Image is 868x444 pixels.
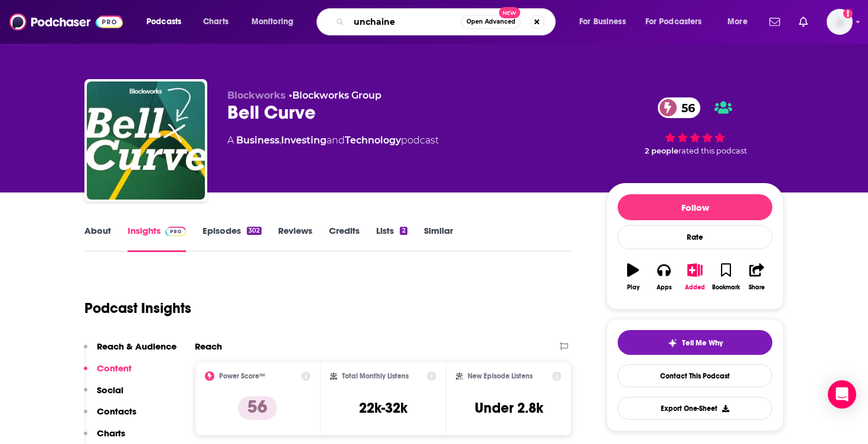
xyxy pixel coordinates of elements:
[618,256,648,298] button: Play
[195,12,236,31] a: Charts
[84,341,177,363] button: Reach & Audience
[645,14,702,30] span: For Podcasters
[719,12,762,31] button: open menu
[618,194,772,220] button: Follow
[618,397,772,420] button: Export One-Sheet
[236,135,279,146] a: Business
[292,90,381,101] a: Blockworks Group
[128,225,186,252] a: InsightsPodchaser Pro
[742,256,772,298] button: Share
[327,135,345,146] span: and
[84,406,136,427] button: Contacts
[827,9,853,35] span: Logged in as melrosepr
[97,363,132,374] p: Content
[278,225,312,252] a: Reviews
[424,225,453,252] a: Similar
[247,227,262,235] div: 302
[606,90,784,163] div: 56 2 peoplerated this podcast
[749,284,765,291] div: Share
[579,14,626,30] span: For Business
[843,9,853,18] svg: Add a profile image
[658,97,701,118] a: 56
[84,299,191,317] h1: Podcast Insights
[84,384,123,406] button: Social
[195,341,222,352] h2: Reach
[682,338,723,348] span: Tell Me Why
[165,227,186,236] img: Podchaser Pro
[678,146,747,155] span: rated this podcast
[475,399,543,417] h3: Under 2.8k
[203,14,229,30] span: Charts
[712,284,740,291] div: Bookmark
[359,399,407,417] h3: 22k-32k
[252,14,293,30] span: Monitoring
[97,427,125,439] p: Charts
[499,7,520,18] span: New
[376,225,407,252] a: Lists2
[349,12,461,31] input: Search podcasts, credits, & more...
[342,372,409,380] h2: Total Monthly Listens
[97,341,177,352] p: Reach & Audience
[203,225,262,252] a: Episodes302
[87,81,205,200] img: Bell Curve
[138,12,197,31] button: open menu
[827,9,853,35] img: User Profile
[468,372,533,380] h2: New Episode Listens
[827,9,853,35] button: Show profile menu
[627,284,639,291] div: Play
[765,12,785,32] a: Show notifications dropdown
[9,11,123,33] img: Podchaser - Follow, Share and Rate Podcasts
[345,135,401,146] a: Technology
[227,133,439,148] div: A podcast
[657,284,672,291] div: Apps
[289,90,381,101] span: •
[329,225,360,252] a: Credits
[219,372,265,380] h2: Power Score™
[281,135,327,146] a: Investing
[227,90,286,101] span: Blockworks
[648,256,679,298] button: Apps
[685,284,705,291] div: Added
[618,364,772,387] a: Contact This Podcast
[400,227,407,235] div: 2
[243,12,309,31] button: open menu
[146,14,181,30] span: Podcasts
[466,19,515,25] span: Open Advanced
[571,12,641,31] button: open menu
[668,338,677,348] img: tell me why sparkle
[97,384,123,396] p: Social
[670,97,701,118] span: 56
[238,396,277,420] p: 56
[828,380,856,409] div: Open Intercom Messenger
[638,12,719,31] button: open menu
[461,15,521,29] button: Open AdvancedNew
[618,330,772,355] button: tell me why sparkleTell Me Why
[84,363,132,384] button: Content
[97,406,136,417] p: Contacts
[618,225,772,249] div: Rate
[279,135,281,146] span: ,
[84,225,111,252] a: About
[710,256,741,298] button: Bookmark
[645,146,678,155] span: 2 people
[727,14,748,30] span: More
[680,256,710,298] button: Added
[328,8,567,35] div: Search podcasts, credits, & more...
[794,12,812,32] a: Show notifications dropdown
